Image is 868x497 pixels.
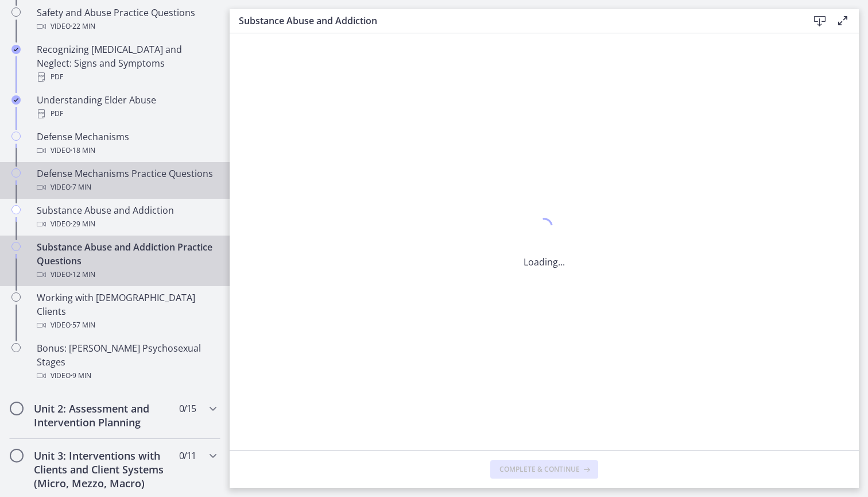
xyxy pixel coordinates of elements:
div: Working with [DEMOGRAPHIC_DATA] Clients [37,291,216,332]
div: Video [37,318,216,332]
button: Complete & continue [490,460,598,479]
h2: Unit 3: Interventions with Clients and Client Systems (Micro, Mezzo, Macro) [34,449,174,490]
div: Substance Abuse and Addiction Practice Questions [37,240,216,282]
div: Video [37,144,216,157]
div: Bonus: [PERSON_NAME] Psychosexual Stages [37,341,216,383]
span: 0 / 11 [179,449,196,463]
span: · 18 min [71,144,95,157]
div: Safety and Abuse Practice Questions [37,6,216,33]
div: PDF [37,70,216,84]
span: 0 / 15 [179,402,196,415]
div: Defense Mechanisms Practice Questions [37,167,216,194]
p: Loading... [524,255,565,269]
div: Substance Abuse and Addiction [37,203,216,231]
h2: Unit 2: Assessment and Intervention Planning [34,402,174,429]
span: · 9 min [71,369,91,383]
span: Complete & continue [499,465,580,474]
div: Video [37,180,216,194]
span: · 7 min [71,180,91,194]
div: Video [37,20,216,33]
i: Completed [11,45,21,54]
div: 1 [524,215,565,241]
span: · 57 min [71,318,95,332]
h3: Substance Abuse and Addiction [239,14,790,28]
div: Video [37,369,216,383]
div: Video [37,217,216,231]
div: Recognizing [MEDICAL_DATA] and Neglect: Signs and Symptoms [37,43,216,84]
div: PDF [37,107,216,121]
span: · 29 min [71,217,95,231]
span: · 22 min [71,20,95,33]
div: Defense Mechanisms [37,130,216,157]
i: Completed [11,95,21,105]
div: Understanding Elder Abuse [37,93,216,121]
div: Video [37,268,216,282]
span: · 12 min [71,268,95,282]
